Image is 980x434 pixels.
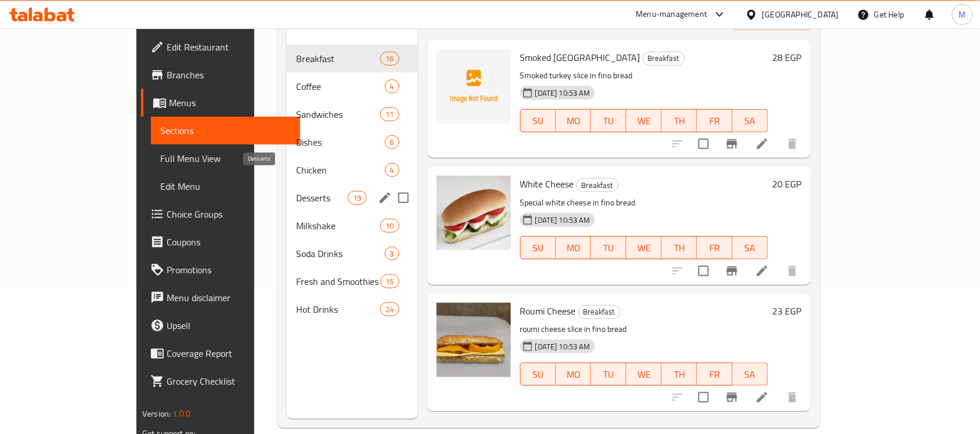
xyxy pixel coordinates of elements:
a: Branches [141,61,300,89]
span: Fresh and Smoothies [296,274,380,288]
button: TU [591,363,626,386]
div: Breakfast [577,178,619,192]
span: Hot Drinks [296,302,380,316]
span: 1.0.0 [172,406,190,421]
span: TH [666,366,693,383]
span: [DATE] 10:53 AM [531,88,595,99]
span: Milkshake [296,219,380,233]
button: TH [662,236,697,259]
div: Milkshake10 [287,212,418,240]
div: Fresh and Smoothies15 [287,267,418,295]
a: Edit menu item [755,390,769,404]
button: Branch-specific-item [718,257,746,285]
div: items [380,302,399,316]
div: Soda Drinks [296,247,385,261]
span: Promotions [167,263,291,277]
a: Edit Menu [151,172,300,200]
a: Promotions [141,256,300,284]
button: WE [626,363,662,386]
span: Version: [142,406,171,421]
span: TH [666,113,693,129]
div: Dishes6 [287,128,418,156]
img: White Cheese [437,176,511,250]
span: Edit Restaurant [167,40,291,54]
a: Grocery Checklist [141,367,300,395]
button: SU [520,109,556,132]
span: Upsell [167,319,291,332]
a: Upsell [141,312,300,339]
div: Menu-management [636,8,708,21]
span: Chicken [296,163,385,177]
button: WE [626,109,662,132]
span: Grocery Checklist [167,374,291,388]
span: WE [631,113,657,129]
span: Breakfast [643,52,684,65]
span: Menus [169,96,291,110]
span: WE [631,240,657,256]
div: items [385,135,399,149]
img: Smoked Turkey [437,49,511,124]
span: Sandwiches [296,107,380,121]
span: Dishes [296,135,385,149]
a: Edit menu item [755,137,769,151]
span: Branches [167,68,291,82]
button: SA [733,109,768,132]
button: TU [591,109,626,132]
div: items [380,52,399,66]
span: MO [561,366,587,383]
span: Coverage Report [167,346,291,360]
span: [DATE] 10:53 AM [531,215,595,226]
button: WE [626,236,662,259]
button: TH [662,363,697,386]
span: 24 [381,304,398,315]
span: MO [561,113,587,129]
span: M [959,8,966,21]
div: Coffee4 [287,73,418,100]
span: 6 [385,137,399,148]
h6: 20 EGP [773,176,802,192]
span: SA [737,366,763,383]
span: 15 [381,276,398,287]
button: SA [733,236,768,259]
p: Smoked turkey slice in fino bread [520,68,768,83]
button: delete [779,130,806,158]
span: FR [702,113,728,129]
span: Coupons [167,235,291,249]
span: Select to update [691,132,716,156]
button: FR [697,236,733,259]
p: Special white cheese in fino bread [520,196,768,210]
span: SA [737,240,763,256]
span: White Cheese [520,175,574,193]
button: delete [779,384,806,411]
span: Sections [160,124,291,138]
span: [DATE] 10:53 AM [531,341,595,352]
span: 16 [381,53,398,64]
span: 3 [385,248,399,259]
button: SA [733,363,768,386]
span: SA [737,113,763,129]
span: SU [525,240,552,256]
div: items [385,79,399,93]
div: items [385,163,399,177]
span: 19 [348,193,366,204]
span: TH [666,240,693,256]
a: Edit Restaurant [141,33,300,61]
span: Breakfast [296,52,380,66]
a: Sections [151,117,300,144]
button: Branch-specific-item [718,130,746,158]
h6: 23 EGP [773,303,802,319]
img: Roumi Cheese [437,303,511,377]
div: Chicken4 [287,156,418,184]
button: FR [697,363,733,386]
a: Choice Groups [141,200,300,228]
h6: 28 EGP [773,49,802,66]
div: Breakfast [578,305,621,319]
a: Coverage Report [141,339,300,367]
span: Menu disclaimer [167,291,291,305]
span: TU [596,240,622,256]
div: [GEOGRAPHIC_DATA] [762,8,839,21]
